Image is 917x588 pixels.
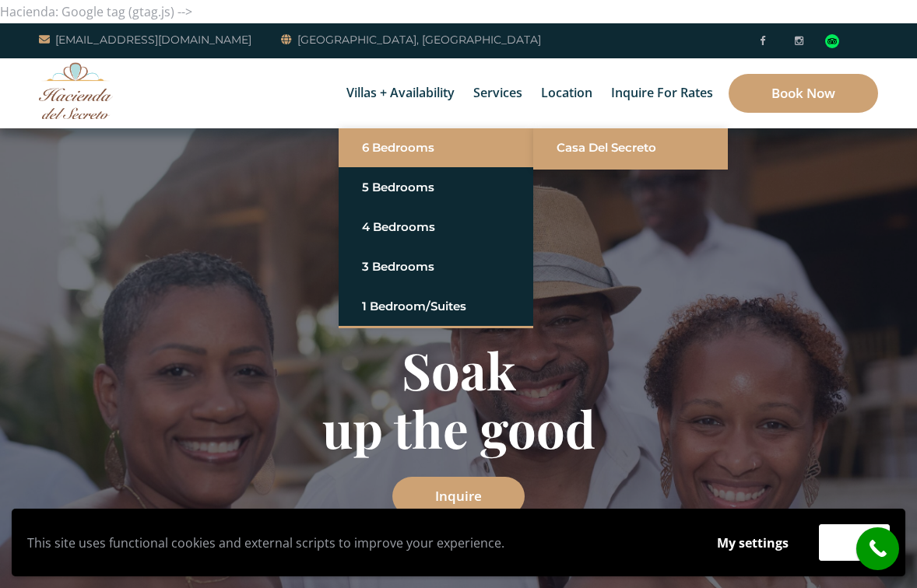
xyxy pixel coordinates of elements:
a: 6 Bedrooms [362,134,510,162]
h1: Soak up the good [97,341,820,457]
img: Tripadvisor_logomark.svg [825,34,839,48]
a: 4 Bedrooms [362,213,510,241]
a: [EMAIL_ADDRESS][DOMAIN_NAME] [39,30,251,49]
i: call [860,531,895,566]
p: This site uses functional cookies and external scripts to improve your experience. [27,531,687,555]
button: Accept [819,524,890,561]
a: Inquire [392,477,525,516]
a: Inquire for Rates [603,58,721,128]
a: 1 Bedroom/Suites [362,292,510,320]
a: Location [533,58,600,128]
a: Services [466,58,530,128]
button: My settings [702,525,803,561]
a: call [856,527,899,570]
div: Read traveler reviews on Tripadvisor [825,34,839,48]
a: Villas + Availability [339,58,462,128]
a: Casa del Secreto [557,134,704,162]
a: 3 Bedrooms [362,253,510,281]
a: [GEOGRAPHIC_DATA], [GEOGRAPHIC_DATA] [281,30,541,49]
img: Awesome Logo [39,62,113,119]
a: 5 Bedrooms [362,173,510,201]
a: Book Now [729,74,878,113]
